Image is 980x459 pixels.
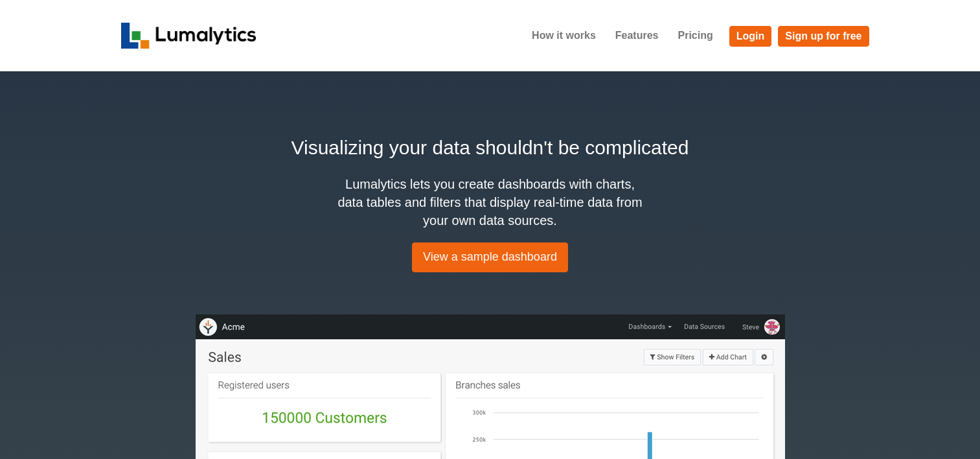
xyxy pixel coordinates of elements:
h2: Visualizing your data shouldn't be complicated [121,133,860,162]
a: Features [606,19,668,52]
a: Login [729,26,772,47]
a: Sign up for free [778,26,869,47]
img: logo_v2-f34f87db3d4d9f5311d6c47995059ad6168825a3e1eb260e01c8041e89355404.png [121,23,256,49]
a: Pricing [668,19,722,52]
a: View a sample dashboard [412,242,568,272]
a: How it works [522,19,606,52]
h4: Lumalytics lets you create dashboards with charts, data tables and filters that display real-time... [335,175,646,230]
